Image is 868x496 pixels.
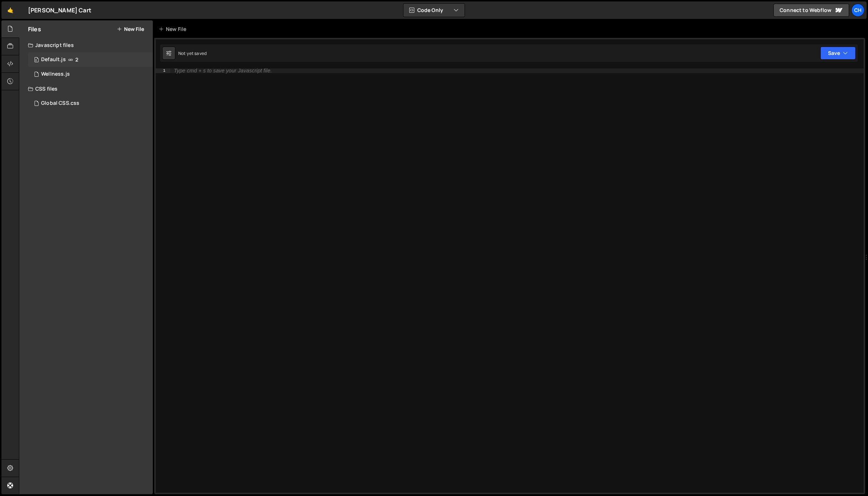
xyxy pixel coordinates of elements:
a: Connect to Webflow [773,4,849,17]
button: New File [117,26,144,32]
div: Javascript files [19,38,153,52]
div: Type cmd + s to save your Javascript file. [174,69,272,73]
div: 1 [156,68,170,73]
button: Save [820,47,856,60]
h2: Files [28,25,41,33]
a: Ch [851,4,864,17]
div: 11923/38683.js [28,67,153,82]
div: Global CSS.css [41,100,79,107]
span: 0 [34,57,39,63]
div: Default.js [41,56,66,63]
div: 11923/28796.js [28,52,153,67]
button: Code Only [403,4,465,17]
div: CSS files [19,82,153,96]
div: New File [159,25,189,33]
a: 🤙 [1,1,19,19]
span: 2 [75,57,78,63]
div: 11923/28876.css [28,96,153,111]
div: Not yet saved [178,50,207,56]
div: [PERSON_NAME] Cart [28,6,91,15]
div: Wellness.js [41,71,70,78]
